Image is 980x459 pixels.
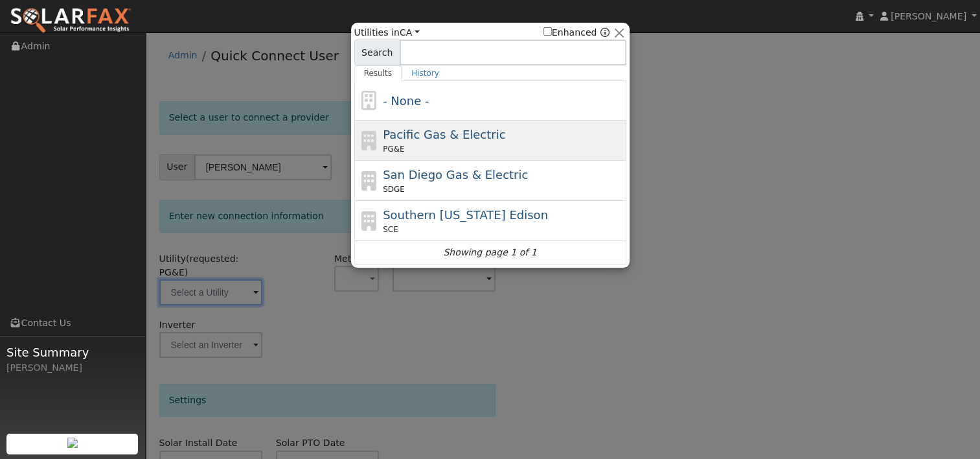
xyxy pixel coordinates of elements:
span: Utilities in [354,26,420,40]
a: Enhanced Providers [600,27,609,38]
span: SDGE [383,183,405,195]
span: Site Summary [6,344,139,361]
img: SolarFax [10,7,131,34]
a: CA [400,27,420,38]
span: San Diego Gas & Electric [383,168,528,182]
div: [PERSON_NAME] [6,361,139,375]
span: Pacific Gas & Electric [383,128,505,141]
img: retrieve [67,438,78,448]
input: Enhanced [543,27,552,36]
i: Showing page 1 of 1 [443,246,536,259]
a: History [402,65,449,81]
span: - None - [383,94,429,108]
span: Search [354,40,400,65]
span: SCE [383,224,398,235]
a: Results [354,65,402,81]
span: Southern [US_STATE] Edison [383,208,548,222]
span: PG&E [383,143,404,155]
label: Enhanced [543,26,597,40]
span: Show enhanced providers [543,26,610,40]
span: [PERSON_NAME] [891,11,966,21]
